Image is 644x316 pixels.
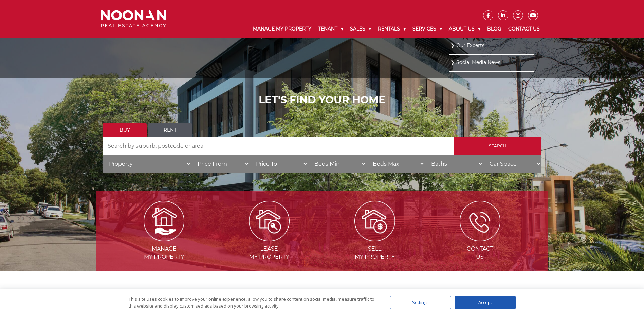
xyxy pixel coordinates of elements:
a: Blog [484,20,505,38]
span: Sell my Property [323,245,427,261]
span: Manage my Property [112,245,216,261]
div: Settings [390,296,451,309]
span: Lease my Property [217,245,321,261]
a: Services [409,20,445,38]
a: Social Media News [450,58,532,67]
img: Manage my Property [144,201,184,241]
a: Tenant [315,20,347,38]
a: About Us [445,20,484,38]
h2: LATEST PROPERTIES [113,288,531,300]
img: Lease my property [249,201,290,241]
a: Manage my Property Managemy Property [112,217,216,260]
input: Search [454,137,541,155]
span: Contact Us [428,245,532,261]
div: This site uses cookies to improve your online experience, allow you to share content on social me... [129,296,376,309]
a: Rent [148,123,192,137]
a: Manage My Property [250,20,315,38]
a: Buy [103,123,147,137]
a: Contact Us [505,20,543,38]
a: Lease my property Leasemy Property [217,217,321,260]
img: ICONS [460,201,500,241]
input: Search by suburb, postcode or area [103,137,454,155]
img: Noonan Real Estate Agency [101,10,166,28]
a: Sell my property Sellmy Property [323,217,427,260]
div: Accept [455,296,516,309]
a: ICONS ContactUs [428,217,532,260]
a: Sales [347,20,374,38]
a: Our Experts [450,41,532,50]
h1: LET'S FIND YOUR HOME [103,94,541,106]
img: Sell my property [354,201,395,241]
a: Rentals [374,20,409,38]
